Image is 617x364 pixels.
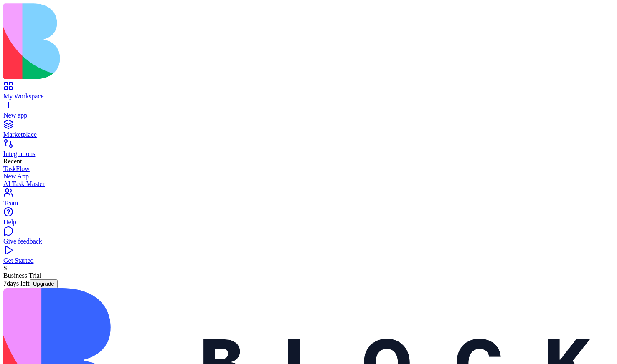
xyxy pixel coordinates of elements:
div: Marketplace [3,131,614,138]
a: Upgrade [30,280,58,287]
a: Give feedback [3,230,614,245]
a: New app [3,104,614,119]
a: Help [3,211,614,226]
div: Team [3,199,614,207]
a: AI Task Master [3,180,614,188]
span: S [3,264,7,271]
div: Give feedback [3,238,614,245]
div: New app [3,112,614,119]
a: Integrations [3,143,614,158]
a: TaskFlow [3,165,614,173]
button: Upgrade [30,279,58,288]
div: Get Started [3,257,614,264]
a: Get Started [3,249,614,264]
img: logo [3,3,339,79]
span: Business Trial [3,272,41,287]
div: My Workspace [3,93,614,100]
a: Marketplace [3,123,614,138]
a: My Workspace [3,85,614,100]
span: Recent [3,158,22,165]
div: Integrations [3,150,614,158]
a: Team [3,192,614,207]
div: Help [3,218,614,226]
a: New App [3,173,614,180]
span: 7 days left [3,280,30,287]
